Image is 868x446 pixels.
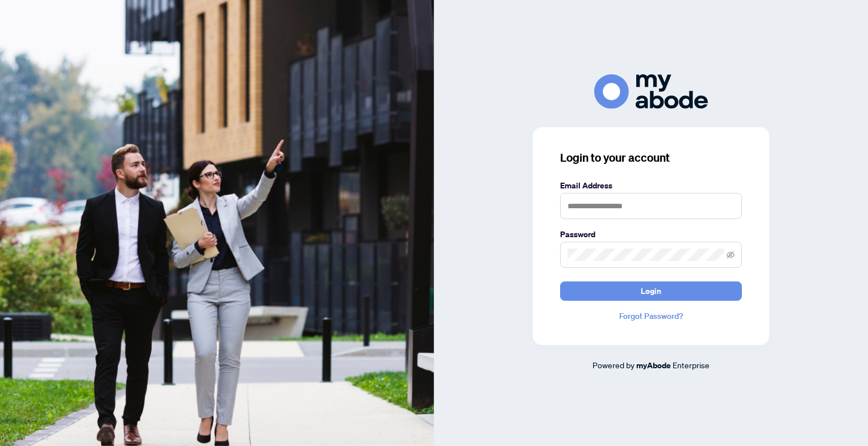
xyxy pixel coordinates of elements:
img: ma-logo [594,74,708,109]
label: Email Address [560,179,742,192]
a: Forgot Password? [560,310,742,322]
a: myAbode [636,359,671,372]
span: Login [641,282,661,300]
span: Enterprise [673,360,710,370]
h3: Login to your account [560,150,742,166]
label: Password [560,228,742,241]
span: eye-invisible [727,251,735,259]
button: Login [560,281,742,301]
span: Powered by [592,360,635,370]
